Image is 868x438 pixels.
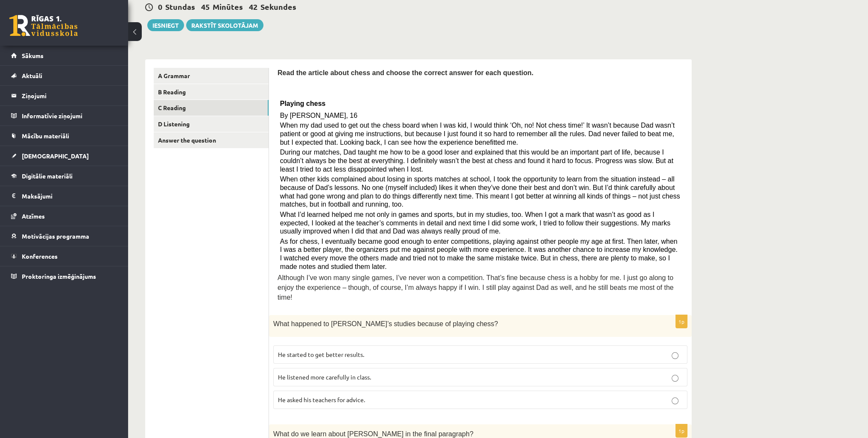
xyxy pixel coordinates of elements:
a: B Reading [154,84,269,100]
span: Atzīmes [22,212,45,220]
span: What I’d learned helped me not only in games and sports, but in my studies, too. When I got a mar... [280,211,671,235]
span: When my dad used to get out the chess board when I was kid, I would think ‘Oh, no! Not chess time... [280,122,675,146]
span: Although I’ve won many single games, I’ve never won a competition. That’s fine because chess is a... [278,274,674,301]
span: Playing chess [280,100,326,107]
span: [DEMOGRAPHIC_DATA] [22,152,89,160]
a: Atzīmes [11,206,117,226]
a: Answer the question [154,132,269,148]
a: Proktoringa izmēģinājums [11,266,117,286]
span: Sekundes [260,2,296,12]
span: 0 [158,2,162,12]
a: Motivācijas programma [11,226,117,246]
span: When other kids complained about losing in sports matches at school, I took the opportunity to le... [280,175,680,208]
a: Konferences [11,246,117,266]
span: What do we learn about [PERSON_NAME] in the final paragraph? [273,430,473,438]
span: By [PERSON_NAME], 16 [280,112,357,119]
legend: Ziņojumi [22,86,117,105]
button: Iesniegt [147,19,184,31]
span: Proktoringa izmēģinājums [22,272,96,280]
span: 45 [201,2,210,12]
span: During our matches, Dad taught me how to be a good loser and explained that this would be an impo... [280,149,673,172]
a: Rīgas 1. Tālmācības vidusskola [9,15,78,36]
a: A Grammar [154,68,269,84]
span: Sākums [22,52,44,59]
span: Read the article about chess and choose the correct answer for each question. [278,69,533,76]
span: 42 [249,2,257,12]
legend: Informatīvie ziņojumi [22,106,117,126]
span: Motivācijas programma [22,232,89,240]
span: Mācību materiāli [22,132,69,140]
span: He started to get better results. [278,350,364,358]
span: Stundas [165,2,195,12]
span: Minūtes [213,2,243,12]
span: Konferences [22,252,58,260]
a: Aktuāli [11,66,117,85]
span: As for chess, I eventually became good enough to enter competitions, playing against other people... [280,238,678,270]
a: Mācību materiāli [11,126,117,146]
input: He listened more carefully in class. [672,375,678,382]
span: Digitālie materiāli [22,172,73,180]
a: Maksājumi [11,186,117,206]
a: Rakstīt skolotājam [186,19,263,31]
a: C Reading [154,100,269,116]
a: Sākums [11,46,117,65]
input: He asked his teachers for advice. [672,397,678,404]
p: 1p [675,315,687,328]
a: D Listening [154,116,269,132]
a: Informatīvie ziņojumi [11,106,117,126]
span: Aktuāli [22,72,42,79]
span: He listened more carefully in class. [278,373,371,381]
span: What happened to [PERSON_NAME]’s studies because of playing chess? [273,320,498,327]
p: 1p [675,424,687,438]
a: Ziņojumi [11,86,117,105]
legend: Maksājumi [22,186,117,206]
a: Digitālie materiāli [11,166,117,186]
span: He asked his teachers for advice. [278,396,365,403]
input: He started to get better results. [672,352,678,359]
a: [DEMOGRAPHIC_DATA] [11,146,117,166]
